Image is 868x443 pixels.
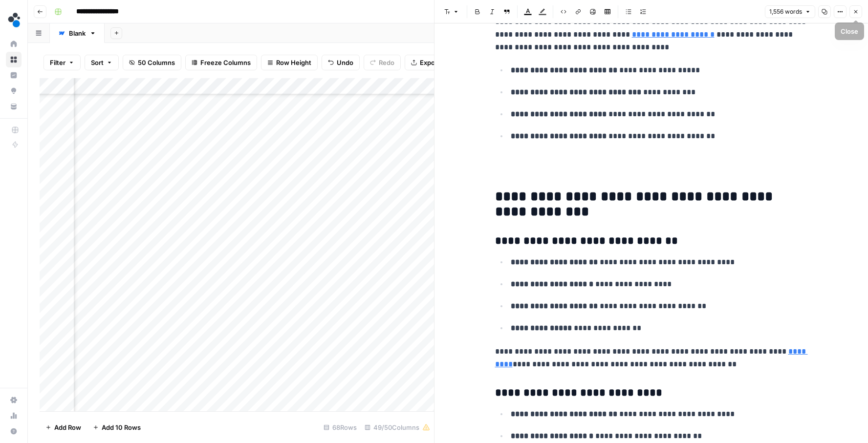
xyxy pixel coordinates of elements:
[102,422,141,432] span: Add 10 Rows
[200,58,251,67] span: Freeze Columns
[6,83,22,99] a: Opportunities
[185,55,257,70] button: Freeze Columns
[69,28,86,38] div: Blank
[379,58,394,67] span: Redo
[337,58,353,67] span: Undo
[6,8,22,32] button: Workspace: spot.ai
[6,52,22,67] a: Browse
[261,55,318,70] button: Row Height
[50,58,65,67] span: Filter
[405,55,461,70] button: Export CSV
[420,58,455,67] span: Export CSV
[6,67,22,83] a: Insights
[91,58,104,67] span: Sort
[841,26,858,36] div: Close
[6,408,22,423] a: Usage
[54,422,81,432] span: Add Row
[87,420,147,435] button: Add 10 Rows
[276,58,311,67] span: Row Height
[320,420,361,435] div: 68 Rows
[138,58,175,67] span: 50 Columns
[50,23,105,43] a: Blank
[85,55,119,70] button: Sort
[6,11,23,29] img: spot.ai Logo
[40,420,87,435] button: Add Row
[769,7,802,16] span: 1,556 words
[6,392,22,408] a: Settings
[123,55,181,70] button: 50 Columns
[322,55,360,70] button: Undo
[6,423,22,439] button: Help + Support
[43,55,81,70] button: Filter
[6,99,22,114] a: Your Data
[361,420,434,435] div: 49/50 Columns
[364,55,401,70] button: Redo
[765,5,815,18] button: 1,556 words
[6,36,22,52] a: Home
